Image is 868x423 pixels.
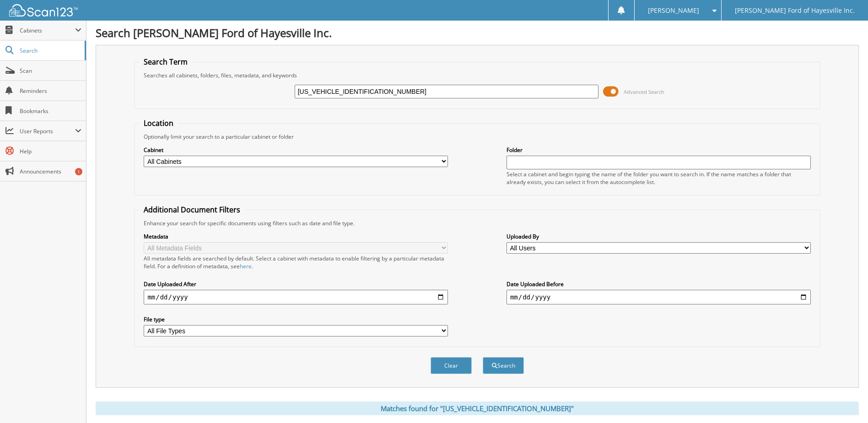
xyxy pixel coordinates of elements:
label: File type [144,315,448,323]
legend: Additional Document Filters [139,205,245,215]
label: Folder [507,146,811,154]
div: Searches all cabinets, folders, files, metadata, and keywords [139,71,815,79]
legend: Location [139,118,178,128]
div: 1 [75,168,82,175]
label: Cabinet [144,146,448,154]
span: [PERSON_NAME] Ford of Hayesville Inc. [735,8,855,13]
button: Clear [431,357,472,374]
input: start [144,290,448,304]
div: All metadata fields are searched by default. Select a cabinet with metadata to enable filtering b... [144,255,448,270]
legend: Search Term [139,57,192,67]
h1: Search [PERSON_NAME] Ford of Hayesville Inc. [96,25,859,40]
label: Metadata [144,233,448,240]
label: Uploaded By [507,233,811,240]
input: end [507,290,811,304]
label: Date Uploaded After [144,280,448,288]
span: Search [20,47,80,54]
span: Cabinets [20,27,75,34]
span: Bookmarks [20,107,81,115]
span: Scan [20,67,81,75]
span: User Reports [20,127,75,135]
span: Help [20,147,81,155]
button: Search [483,357,524,374]
div: Matches found for "[US_VEHICLE_IDENTIFICATION_NUMBER]" [96,401,859,415]
a: here [240,262,252,270]
div: Select a cabinet and begin typing the name of the folder you want to search in. If the name match... [507,170,811,186]
img: scan123-logo-white.svg [9,4,78,16]
label: Date Uploaded Before [507,280,811,288]
div: Enhance your search for specific documents using filters such as date and file type. [139,219,815,227]
span: Announcements [20,168,81,175]
span: Reminders [20,87,81,95]
span: Advanced Search [624,88,664,95]
span: [PERSON_NAME] [648,8,699,13]
div: Optionally limit your search to a particular cabinet or folder [139,133,815,141]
